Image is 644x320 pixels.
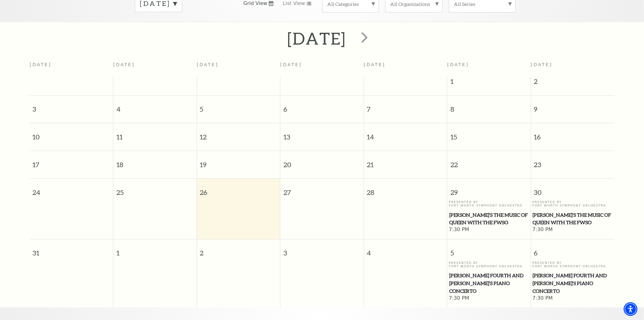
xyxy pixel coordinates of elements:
[30,58,113,77] th: [DATE]
[197,179,280,200] span: 26
[113,123,197,145] span: 11
[280,179,364,200] span: 27
[287,28,346,48] h2: [DATE]
[447,123,531,145] span: 15
[113,58,197,77] th: [DATE]
[531,151,614,172] span: 23
[449,226,529,233] span: 7:30 PM
[364,58,447,77] th: [DATE]
[280,123,364,145] span: 13
[531,62,553,67] span: [DATE]
[533,200,613,207] p: Presented By Fort Worth Symphony Orchestra
[280,240,364,261] span: 3
[30,240,113,261] span: 31
[531,77,614,89] span: 2
[533,272,613,295] span: [PERSON_NAME] Fourth and [PERSON_NAME]'s Piano Concerto
[531,96,614,117] span: 9
[113,151,197,172] span: 18
[280,58,364,77] th: [DATE]
[533,211,613,226] span: [PERSON_NAME]'s The Music of Queen with the FWSO
[113,179,197,200] span: 25
[30,151,113,172] span: 17
[449,295,529,302] span: 7:30 PM
[30,123,113,145] span: 10
[624,302,637,316] div: Accessibility Menu
[327,1,374,7] label: All Categories
[280,96,364,117] span: 6
[533,295,613,302] span: 7:30 PM
[454,1,510,7] label: All Series
[197,240,280,261] span: 2
[280,151,364,172] span: 20
[364,151,447,172] span: 21
[197,123,280,145] span: 12
[364,123,447,145] span: 14
[531,240,614,261] span: 6
[197,151,280,172] span: 19
[113,240,197,261] span: 1
[447,179,531,200] span: 29
[447,62,469,67] span: [DATE]
[449,211,529,226] span: [PERSON_NAME]'s The Music of Queen with the FWSO
[447,96,531,117] span: 8
[449,272,529,295] span: [PERSON_NAME] Fourth and [PERSON_NAME]'s Piano Concerto
[364,240,447,261] span: 4
[449,200,529,207] p: Presented By Fort Worth Symphony Orchestra
[449,261,529,268] p: Presented By Fort Worth Symphony Orchestra
[447,240,531,261] span: 5
[531,123,614,145] span: 16
[197,96,280,117] span: 5
[447,151,531,172] span: 22
[533,261,613,268] p: Presented By Fort Worth Symphony Orchestra
[364,179,447,200] span: 28
[113,96,197,117] span: 4
[352,27,375,50] button: next
[391,1,437,7] label: All Organizations
[533,226,613,233] span: 7:30 PM
[531,179,614,200] span: 30
[30,96,113,117] span: 3
[197,58,280,77] th: [DATE]
[364,96,447,117] span: 7
[447,77,531,89] span: 1
[30,179,113,200] span: 24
